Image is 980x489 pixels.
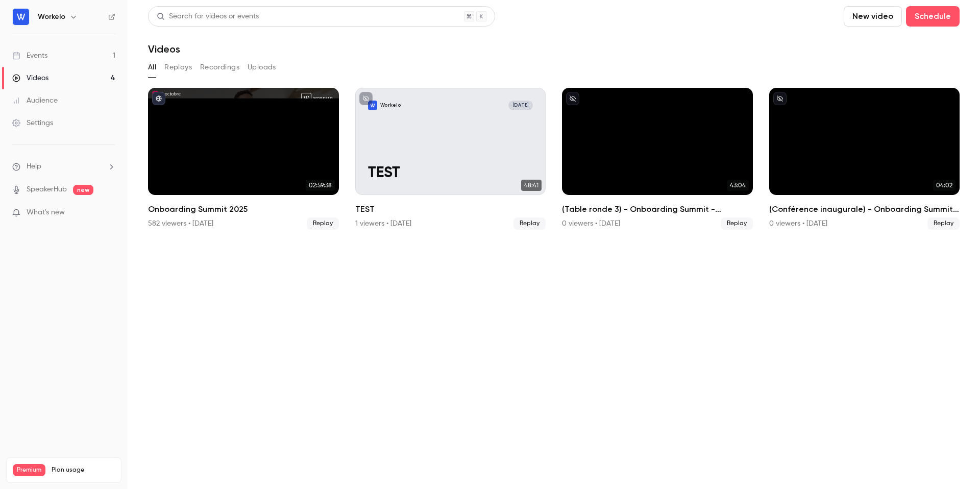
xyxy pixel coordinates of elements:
span: What's new [27,207,65,218]
button: unpublished [566,92,579,105]
button: unpublished [773,92,787,105]
button: Schedule [906,6,960,27]
span: Help [27,161,41,172]
button: Uploads [248,59,276,76]
div: Audience [12,95,58,106]
span: 48:41 [521,180,542,191]
li: (Conférence inaugurale) - Onboarding Summit - Préparation de l'échange [769,88,960,230]
span: Replay [513,217,546,230]
span: Plan usage [52,466,115,474]
h2: Onboarding Summit 2025 [148,203,339,215]
button: New video [844,6,902,27]
div: 1 viewers • [DATE] [355,218,411,229]
div: 582 viewers • [DATE] [148,218,213,229]
span: Replay [307,217,339,230]
li: Onboarding Summit 2025 [148,88,339,230]
a: 43:04(Table ronde 3) - Onboarding Summit - Préparation de l'échange0 viewers • [DATE]Replay [562,88,753,230]
img: Workelo [13,9,29,25]
h2: (Conférence inaugurale) - Onboarding Summit - Préparation de l'échange [769,203,960,215]
p: TEST [368,165,533,182]
span: Replay [721,217,753,230]
h6: Workelo [38,12,65,22]
li: (Table ronde 3) - Onboarding Summit - Préparation de l'échange [562,88,753,230]
a: 04:02(Conférence inaugurale) - Onboarding Summit - Préparation de l'échange0 viewers • [DATE]Replay [769,88,960,230]
h1: Videos [148,43,180,55]
div: Settings [12,118,53,128]
h2: (Table ronde 3) - Onboarding Summit - Préparation de l'échange [562,203,753,215]
a: 02:59:38Onboarding Summit 2025582 viewers • [DATE]Replay [148,88,339,230]
div: Videos [12,73,48,83]
li: help-dropdown-opener [12,161,115,172]
button: Replays [164,59,192,76]
button: unpublished [359,92,373,105]
button: All [148,59,156,76]
ul: Videos [148,88,960,230]
section: Videos [148,6,960,483]
span: new [73,185,93,195]
div: Events [12,51,47,61]
div: 0 viewers • [DATE] [562,218,620,229]
button: Recordings [200,59,239,76]
button: published [152,92,165,105]
div: 0 viewers • [DATE] [769,218,827,229]
span: 02:59:38 [306,180,335,191]
a: SpeakerHub [27,184,67,195]
img: TEST [368,101,378,110]
span: [DATE] [508,101,533,110]
h2: TEST [355,203,546,215]
span: Premium [13,464,45,476]
a: TESTWorkelo[DATE]TEST48:41TEST1 viewers • [DATE]Replay [355,88,546,230]
span: 04:02 [933,180,955,191]
span: 43:04 [727,180,749,191]
span: Replay [927,217,960,230]
div: Search for videos or events [157,11,259,22]
p: Workelo [380,102,401,109]
li: TEST [355,88,546,230]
